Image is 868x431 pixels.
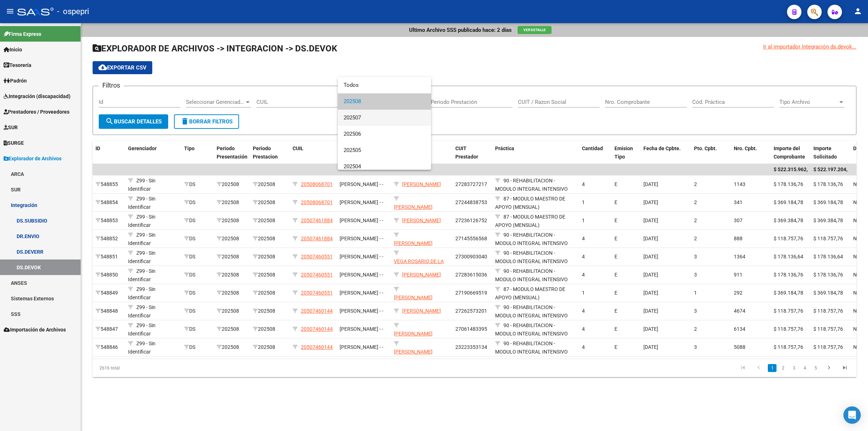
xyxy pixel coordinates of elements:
span: 202504 [344,159,425,175]
div: Open Intercom Messenger [843,406,861,424]
span: 202508 [344,93,425,110]
span: 202507 [344,110,425,126]
span: Todos [344,77,425,93]
span: 202505 [344,142,425,159]
span: 202506 [344,126,425,142]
